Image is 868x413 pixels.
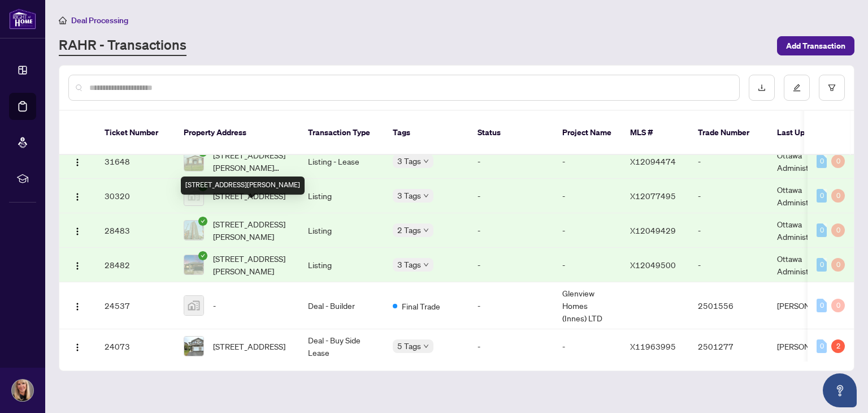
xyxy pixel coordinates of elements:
[777,36,854,55] button: Add Transaction
[73,158,82,167] img: Logo
[96,248,175,282] td: 28482
[768,248,853,282] td: Ottawa Administrator
[73,343,82,352] img: Logo
[468,179,553,213] td: -
[184,337,203,356] img: thumbnail-img
[831,223,845,237] div: 0
[553,144,621,179] td: -
[768,144,853,179] td: Ottawa Administrator
[73,302,82,311] img: Logo
[423,158,429,164] span: down
[831,299,845,312] div: 0
[184,186,203,205] img: thumbnail-img
[553,248,621,282] td: -
[397,339,421,352] span: 5 Tags
[758,84,766,92] span: download
[73,261,82,270] img: Logo
[68,221,86,239] button: Logo
[299,111,384,155] th: Transaction Type
[59,36,186,56] a: RAHR - Transactions
[71,15,128,25] span: Deal Processing
[213,252,290,277] span: [STREET_ADDRESS][PERSON_NAME]
[630,191,676,201] span: X12077495
[823,373,857,407] button: Open asap
[468,329,553,364] td: -
[59,16,67,24] span: home
[181,177,305,195] div: [STREET_ADDRESS][PERSON_NAME]
[817,189,827,203] div: 0
[817,223,827,237] div: 0
[96,213,175,248] td: 28483
[553,111,621,155] th: Project Name
[198,251,207,260] span: check-circle
[630,156,676,166] span: X12094474
[68,152,86,170] button: Logo
[299,329,384,364] td: Deal - Buy Side Lease
[817,258,827,272] div: 0
[68,296,86,315] button: Logo
[621,111,689,155] th: MLS #
[784,75,810,101] button: edit
[831,339,845,353] div: 2
[96,282,175,329] td: 24537
[402,300,440,312] span: Final Trade
[213,218,290,243] span: [STREET_ADDRESS][PERSON_NAME]
[819,75,845,101] button: filter
[817,339,827,353] div: 0
[793,84,801,92] span: edit
[397,189,421,202] span: 3 Tags
[213,190,285,202] span: [STREET_ADDRESS]
[553,213,621,248] td: -
[553,329,621,364] td: -
[689,179,768,213] td: -
[468,282,553,329] td: -
[198,217,207,226] span: check-circle
[213,299,216,312] span: -
[175,111,299,155] th: Property Address
[299,144,384,179] td: Listing - Lease
[96,111,175,155] th: Ticket Number
[553,179,621,213] td: -
[184,255,203,274] img: thumbnail-img
[468,111,553,155] th: Status
[96,329,175,364] td: 24073
[630,341,676,351] span: X11963995
[73,192,82,201] img: Logo
[397,223,421,236] span: 2 Tags
[213,340,285,352] span: [STREET_ADDRESS]
[423,227,429,233] span: down
[553,282,621,329] td: Glenview Homes (Innes) LTD
[423,193,429,199] span: down
[831,258,845,272] div: 0
[384,111,468,155] th: Tags
[768,179,853,213] td: Ottawa Administrator
[96,179,175,213] td: 30320
[768,111,853,155] th: Last Updated By
[768,329,853,364] td: [PERSON_NAME]
[689,329,768,364] td: 2501277
[768,282,853,329] td: [PERSON_NAME]
[749,75,775,101] button: download
[468,248,553,282] td: -
[9,8,36,29] img: logo
[689,248,768,282] td: -
[817,299,827,312] div: 0
[299,282,384,329] td: Deal - Builder
[831,154,845,168] div: 0
[768,213,853,248] td: Ottawa Administrator
[468,144,553,179] td: -
[12,380,33,401] img: Profile Icon
[397,154,421,167] span: 3 Tags
[689,144,768,179] td: -
[299,248,384,282] td: Listing
[184,152,203,171] img: thumbnail-img
[299,179,384,213] td: Listing
[184,221,203,240] img: thumbnail-img
[468,213,553,248] td: -
[68,337,86,355] button: Logo
[299,213,384,248] td: Listing
[828,84,836,92] span: filter
[397,258,421,271] span: 3 Tags
[213,149,290,174] span: [STREET_ADDRESS][PERSON_NAME][PERSON_NAME]
[786,37,845,55] span: Add Transaction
